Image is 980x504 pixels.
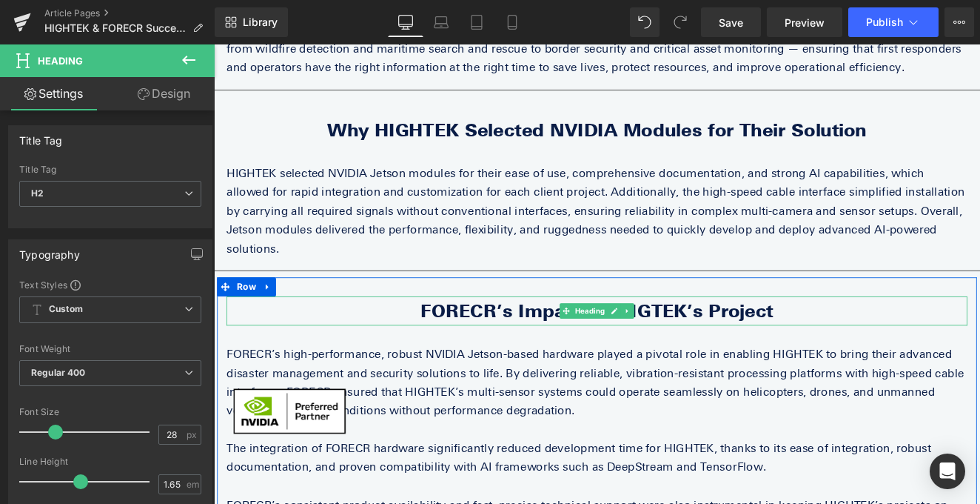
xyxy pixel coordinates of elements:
[23,273,53,295] span: Row
[767,7,842,37] a: Preview
[49,303,83,316] b: Custom
[53,273,73,295] a: Expand / Collapse
[866,16,903,28] span: Publish
[665,7,695,37] button: Redo
[785,15,825,30] span: Preview
[242,299,654,324] b: FORECR’s Impact on HIGTEK’s Project
[459,7,494,37] a: Tablet
[930,454,965,489] div: Open Intercom Messenger
[944,7,974,37] button: More
[420,303,460,321] span: Heading
[476,303,491,321] a: Expand / Collapse
[19,240,80,261] div: Typography
[38,55,83,67] span: Heading
[494,7,530,37] a: Mobile
[19,165,201,175] div: Title Tag
[19,279,201,291] div: Text Styles
[31,367,86,378] b: Regular 400
[423,7,459,37] a: Laptop
[15,351,881,440] div: FORECR’s high-performance, robust NVIDIA Jetson-based hardware played a pivotal role in enabling ...
[243,16,278,29] span: Library
[15,140,881,251] div: HIGHTEK selected NVIDIA Jetson modules for their ease of use, comprehensive documentation, and st...
[187,430,199,440] span: px
[132,88,763,113] b: Why HIGHTEK Selected NVIDIA Modules for Their Solution
[31,188,44,199] b: H2
[19,126,63,147] div: Title Tag
[215,7,288,37] a: New Library
[15,394,163,463] img: nvidia-preferred-partner-badge-rgb-for-screen.png
[19,407,201,417] div: Font Size
[388,7,423,37] a: Desktop
[19,457,201,467] div: Line Height
[719,15,743,30] span: Save
[44,7,215,19] a: Article Pages
[44,22,187,34] span: HIGHTEK & FORECR Success Story
[848,7,939,37] button: Publish
[187,480,199,489] span: em
[19,344,201,354] div: Font Weight
[110,77,218,110] a: Design
[630,7,660,37] button: Undo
